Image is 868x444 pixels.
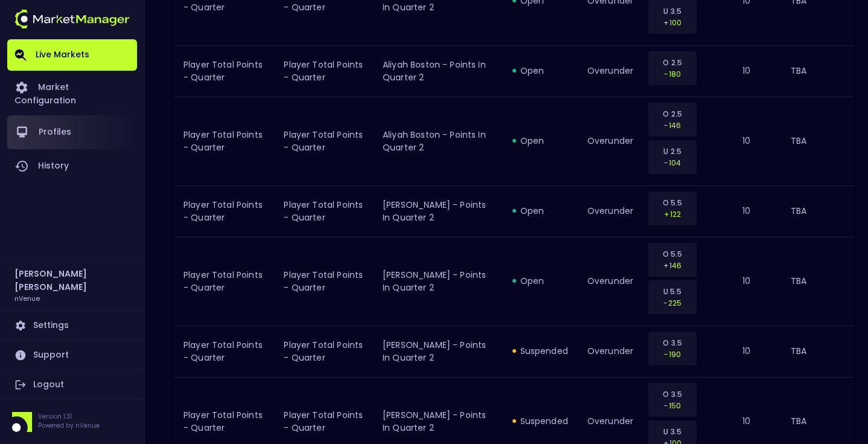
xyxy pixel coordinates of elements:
div: suspended [512,345,568,357]
td: TBA [781,326,854,377]
p: +146 [656,260,689,271]
p: +122 [656,208,689,220]
h2: [PERSON_NAME] [PERSON_NAME] [14,267,130,294]
td: [PERSON_NAME] - Points in Quarter 2 [373,326,502,377]
td: TBA [781,97,854,185]
a: Settings [7,311,137,340]
td: overunder [578,97,643,185]
p: O 3.5 [656,337,689,349]
td: Player Total Points - Quarter [274,185,373,237]
td: Aliyah Boston - Points in Quarter 2 [373,97,502,185]
td: Player Total Points - Quarter [274,97,373,185]
p: Powered by nVenue [38,421,100,430]
a: History [7,149,137,183]
td: Player Total Points - Quarter [274,237,373,326]
div: open [512,135,568,147]
p: U 2.5 [656,146,689,157]
td: Player Total Points - Quarter [174,97,274,185]
td: 10 [733,185,780,237]
td: overunder [578,237,643,326]
td: [PERSON_NAME] - Points in Quarter 2 [373,185,502,237]
p: O 5.5 [656,248,689,260]
td: Player Total Points - Quarter [274,45,373,97]
p: O 2.5 [656,57,689,68]
div: open [512,275,568,287]
td: 10 [733,326,780,377]
td: Player Total Points - Quarter [174,326,274,377]
img: logo [14,10,130,28]
p: U 3.5 [656,5,689,17]
td: 10 [733,97,780,185]
td: overunder [578,326,643,377]
td: Player Total Points - Quarter [174,45,274,97]
td: Player Total Points - Quarter [174,237,274,326]
p: O 2.5 [656,108,689,120]
p: O 5.5 [656,197,689,208]
a: Live Markets [7,39,137,71]
p: -180 [656,68,689,80]
p: -150 [656,400,689,411]
td: Aliyah Boston - Points in Quarter 2 [373,45,502,97]
p: Version 1.31 [38,412,100,421]
td: TBA [781,45,854,97]
div: open [512,65,568,77]
p: -190 [656,349,689,360]
td: TBA [781,237,854,326]
td: TBA [781,185,854,237]
td: 10 [733,45,780,97]
td: Player Total Points - Quarter [174,185,274,237]
p: U 3.5 [656,426,689,437]
div: open [512,205,568,217]
td: overunder [578,45,643,97]
td: 10 [733,237,780,326]
p: +100 [656,17,689,28]
p: -225 [656,297,689,309]
a: Profiles [7,115,137,149]
a: Logout [7,370,137,399]
td: Player Total Points - Quarter [274,326,373,377]
a: Market Configuration [7,71,137,115]
td: overunder [578,185,643,237]
p: -146 [656,120,689,131]
p: U 5.5 [656,286,689,297]
a: Support [7,341,137,370]
td: [PERSON_NAME] - Points in Quarter 2 [373,237,502,326]
div: Version 1.31Powered by nVenue [7,412,137,432]
p: -104 [656,157,689,169]
h3: nVenue [14,294,40,303]
p: O 3.5 [656,388,689,400]
div: suspended [512,415,568,427]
